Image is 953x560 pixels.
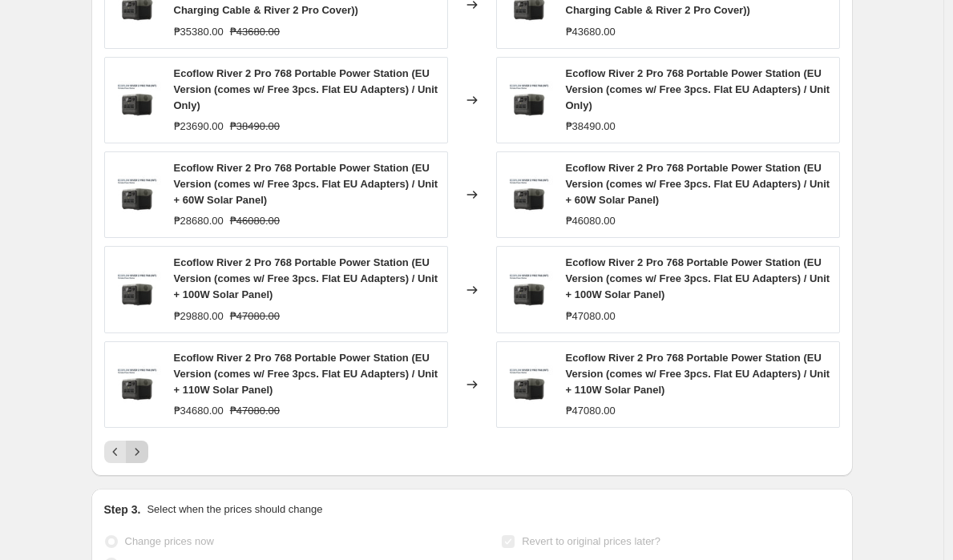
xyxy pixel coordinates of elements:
[113,361,161,409] img: ALT_PH_RIVER_2_PRO_768_INT_80x.jpg
[566,24,616,40] div: ₱43680.00
[113,76,161,124] img: ALT_PH_RIVER_2_PRO_768_INT_80x.jpg
[174,213,224,229] div: ₱28680.00
[230,119,280,135] strike: ₱38490.00
[505,266,553,314] img: ALT_PH_RIVER_2_PRO_768_INT_80x.jpg
[522,535,660,547] span: Revert to original prices later?
[566,256,830,300] span: Ecoflow River 2 Pro 768 Portable Power Station (EU Version (comes w/ Free 3pcs. Flat EU Adapters)...
[230,24,280,40] strike: ₱43680.00
[230,403,280,419] strike: ₱47080.00
[566,162,830,206] span: Ecoflow River 2 Pro 768 Portable Power Station (EU Version (comes w/ Free 3pcs. Flat EU Adapters)...
[174,67,438,111] span: Ecoflow River 2 Pro 768 Portable Power Station (EU Version (comes w/ Free 3pcs. Flat EU Adapters)...
[566,67,830,111] span: Ecoflow River 2 Pro 768 Portable Power Station (EU Version (comes w/ Free 3pcs. Flat EU Adapters)...
[113,171,161,219] img: ALT_PH_RIVER_2_PRO_768_INT_80x.jpg
[230,308,280,324] strike: ₱47080.00
[174,256,438,300] span: Ecoflow River 2 Pro 768 Portable Power Station (EU Version (comes w/ Free 3pcs. Flat EU Adapters)...
[230,213,280,229] strike: ₱46080.00
[505,76,553,124] img: ALT_PH_RIVER_2_PRO_768_INT_80x.jpg
[566,308,616,324] div: ₱47080.00
[174,24,224,40] div: ₱35380.00
[104,441,148,463] nav: Pagination
[113,266,161,314] img: ALT_PH_RIVER_2_PRO_768_INT_80x.jpg
[566,403,616,419] div: ₱47080.00
[125,535,214,547] span: Change prices now
[566,213,616,229] div: ₱46080.00
[174,308,224,324] div: ₱29880.00
[566,119,616,135] div: ₱38490.00
[126,441,148,463] button: Next
[104,502,141,518] h2: Step 3.
[174,352,438,396] span: Ecoflow River 2 Pro 768 Portable Power Station (EU Version (comes w/ Free 3pcs. Flat EU Adapters)...
[147,502,322,518] p: Select when the prices should change
[104,441,127,463] button: Previous
[505,361,553,409] img: ALT_PH_RIVER_2_PRO_768_INT_80x.jpg
[174,119,224,135] div: ₱23690.00
[566,352,830,396] span: Ecoflow River 2 Pro 768 Portable Power Station (EU Version (comes w/ Free 3pcs. Flat EU Adapters)...
[174,403,224,419] div: ₱34680.00
[505,171,553,219] img: ALT_PH_RIVER_2_PRO_768_INT_80x.jpg
[174,162,438,206] span: Ecoflow River 2 Pro 768 Portable Power Station (EU Version (comes w/ Free 3pcs. Flat EU Adapters)...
